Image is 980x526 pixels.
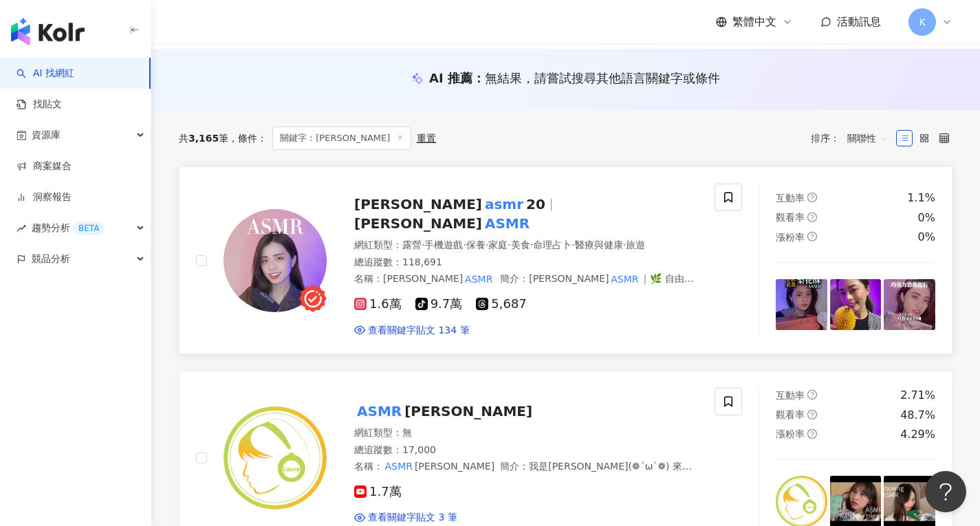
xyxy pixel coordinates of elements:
span: 名稱 ： [354,461,494,472]
div: 共 筆 [179,133,228,144]
span: 醫療與健康 [575,239,623,250]
mark: ASMR [354,400,404,422]
div: 總追蹤數 ： 118,691 [354,256,698,270]
span: 趨勢分析 [32,212,105,243]
span: · [623,239,626,250]
span: 互動率 [776,193,805,204]
mark: ASMR [463,272,494,287]
a: 查看關鍵字貼文 3 筆 [354,511,457,525]
mark: ASMR [482,212,532,234]
span: 關鍵字：[PERSON_NAME] [272,127,411,150]
div: 0% [918,210,935,226]
span: [PERSON_NAME] [415,461,494,472]
span: ｜🌿 自由時報專訪｜探索 [354,273,694,298]
span: 3,165 [188,133,219,144]
iframe: Help Scout Beacon - Open [925,471,966,512]
span: [PERSON_NAME] [354,196,482,212]
span: 簡介 ： [354,461,692,487]
div: 網紅類型 ： [354,239,698,252]
span: 競品分析 [32,243,70,274]
span: 互動率 [776,390,805,401]
span: question-circle [807,193,817,202]
span: · [530,239,533,250]
a: 找貼文 [17,98,62,111]
mark: asmr [482,193,526,215]
span: [PERSON_NAME] [354,215,482,232]
mark: ASMR [383,459,415,474]
span: · [463,239,466,250]
span: 旅遊 [626,239,645,250]
div: 總追蹤數 ： 17,000 [354,443,698,457]
span: 20 [526,196,545,212]
span: 5,687 [476,297,527,311]
a: 查看關鍵字貼文 134 筆 [354,324,470,338]
div: 網紅類型 ： 無 [354,426,698,440]
a: 洞察報告 [17,190,72,204]
img: post-image [830,279,882,331]
span: 關聯性 [847,127,889,149]
span: question-circle [807,232,817,241]
span: [PERSON_NAME] [383,273,463,284]
span: question-circle [807,390,817,399]
span: 條件 ： [228,133,267,144]
span: question-circle [807,212,817,222]
a: 商案媒合 [17,160,72,173]
div: 1.1% [907,190,935,206]
span: 命理占卜 [533,239,571,250]
mark: ASMR [412,285,444,300]
span: 9.7萬 [415,297,463,311]
span: 無結果，請嘗試搜尋其他語言關鍵字或條件 [485,71,720,85]
span: [PERSON_NAME] [529,273,609,284]
span: 觀看率 [776,409,805,420]
span: · [571,239,574,250]
mark: ASMR [609,272,640,287]
span: [PERSON_NAME] [404,403,532,419]
span: 查看關鍵字貼文 134 筆 [368,324,470,338]
a: KOL Avatar[PERSON_NAME]asmr20[PERSON_NAME]ASMR網紅類型：露營·手機遊戲·保養·家庭·美食·命理占卜·醫療與健康·旅遊總追蹤數：118,691名稱：[... [179,166,952,354]
span: 保養 [466,239,486,250]
img: KOL Avatar [224,209,327,312]
span: 1.6萬 [354,297,402,311]
span: 1.7萬 [354,485,402,499]
img: KOL Avatar [224,406,327,509]
span: 漲粉率 [776,232,805,243]
div: AI 推薦 ： [429,69,720,87]
div: 48.7% [900,408,935,423]
span: 手機遊戲 [424,239,463,250]
mark: asmr [642,285,671,300]
span: 資源庫 [32,120,61,151]
span: rise [17,223,26,233]
img: post-image [776,279,827,331]
img: post-image [884,279,935,331]
span: 繁體中文 [732,14,776,30]
span: 查看關鍵字貼文 3 筆 [368,511,457,525]
span: 觀看率 [776,212,805,223]
div: 4.29% [900,427,935,442]
span: · [486,239,488,250]
span: 漲粉率 [776,428,805,439]
mark: ASMR [402,472,434,487]
span: question-circle [807,429,817,439]
span: · [508,239,510,250]
div: 排序： [811,127,896,149]
div: 2.71% [900,388,935,403]
span: 名稱 ： [354,273,494,284]
span: 露營 [402,239,422,250]
span: 美食 [511,239,530,250]
span: 家庭 [488,239,508,250]
img: logo [11,18,85,45]
div: BETA [73,221,105,235]
div: 0% [918,230,935,245]
a: searchAI 找網紅 [17,67,74,80]
span: question-circle [807,410,817,419]
span: · [422,239,424,250]
span: K [919,14,925,30]
div: 重置 [417,133,436,144]
span: 活動訊息 [837,15,881,28]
